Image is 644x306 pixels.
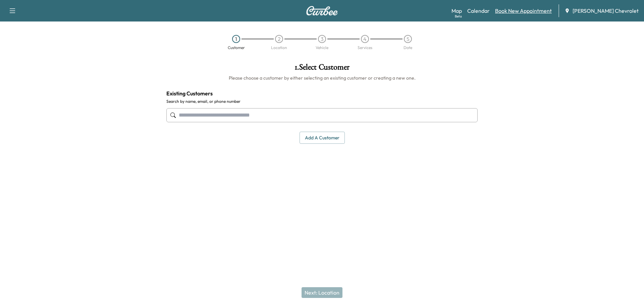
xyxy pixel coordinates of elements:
div: Customer [228,46,245,50]
label: Search by name, email, or phone number [166,99,478,104]
a: MapBeta [451,7,462,15]
div: 1 [232,35,240,43]
div: 5 [404,35,412,43]
span: [PERSON_NAME] Chevrolet [573,7,639,15]
div: Date [404,46,412,50]
div: Location [271,46,287,50]
div: Vehicle [316,46,328,50]
button: Add a customer [300,132,345,144]
a: Book New Appointment [495,7,552,15]
h4: Existing Customers [166,89,478,97]
img: Curbee Logo [306,6,338,15]
div: 2 [275,35,283,43]
h1: 1 . Select Customer [166,63,478,75]
div: 3 [318,35,326,43]
a: Calendar [467,7,490,15]
h6: Please choose a customer by either selecting an existing customer or creating a new one. [166,75,478,81]
div: 4 [361,35,369,43]
div: Beta [455,14,462,19]
div: Services [358,46,372,50]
